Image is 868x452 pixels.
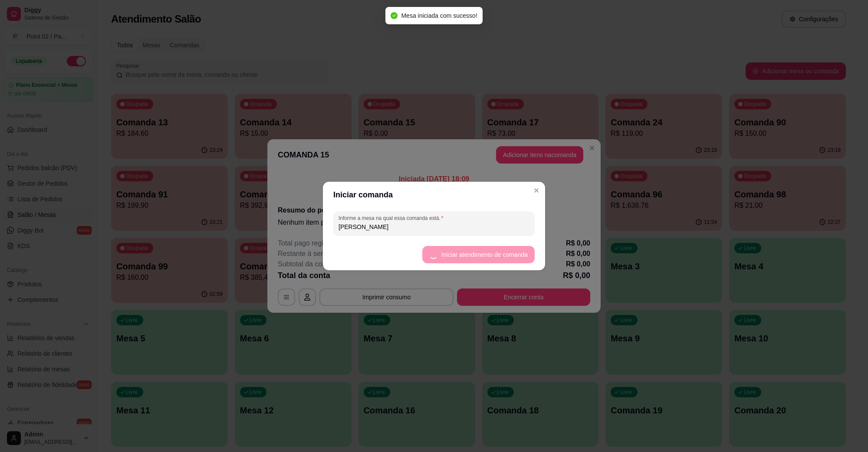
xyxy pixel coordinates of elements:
input: Informe a mesa na qual essa comanda está. [339,223,529,231]
button: Close [529,183,543,197]
span: check-circle [391,12,398,19]
span: Mesa iniciada com sucesso! [401,12,477,19]
header: Iniciar comanda [323,182,545,208]
label: Informe a mesa na qual essa comanda está. [339,214,446,222]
